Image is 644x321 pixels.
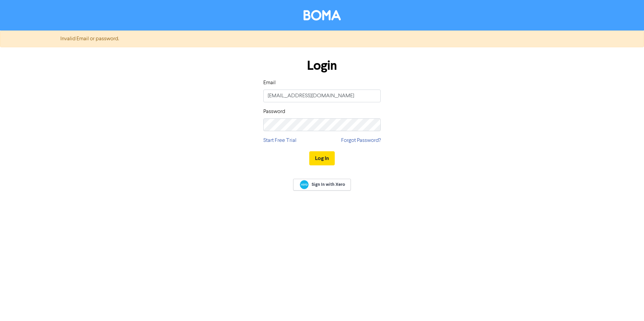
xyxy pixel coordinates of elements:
[312,181,345,188] span: Sign In with Xero
[55,35,589,43] div: Invalid Email or password.
[610,289,644,321] iframe: Chat Widget
[263,79,276,87] label: Email
[309,151,335,165] button: Log In
[263,108,285,116] label: Password
[341,137,381,145] a: Forgot Password?
[293,179,351,191] a: Sign In with Xero
[263,58,381,73] h1: Login
[300,180,309,189] img: Xero logo
[304,10,341,20] img: BOMA Logo
[263,137,297,145] a: Start Free Trial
